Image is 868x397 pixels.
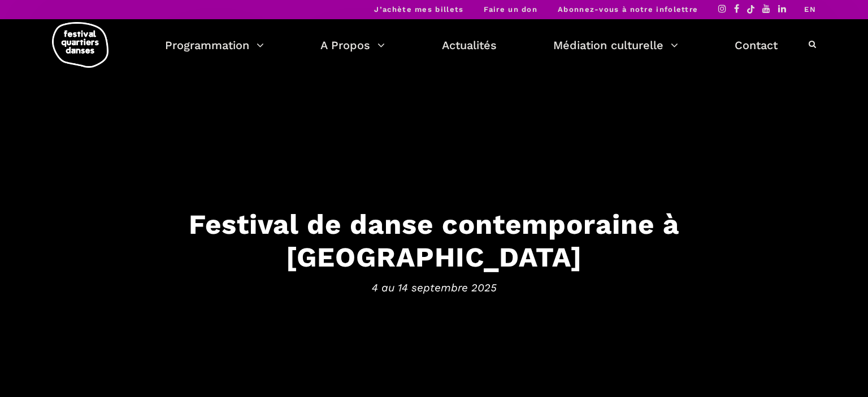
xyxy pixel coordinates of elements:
h3: Festival de danse contemporaine à [GEOGRAPHIC_DATA] [84,207,784,274]
a: Faire un don [484,5,537,14]
a: EN [804,5,816,14]
a: Contact [735,36,778,55]
a: A Propos [320,36,385,55]
a: Programmation [165,36,264,55]
a: Médiation culturelle [553,36,678,55]
span: 4 au 14 septembre 2025 [84,280,784,296]
a: Actualités [442,36,497,55]
img: logo-fqd-med [52,22,108,68]
a: J’achète mes billets [374,5,463,14]
a: Abonnez-vous à notre infolettre [558,5,698,14]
